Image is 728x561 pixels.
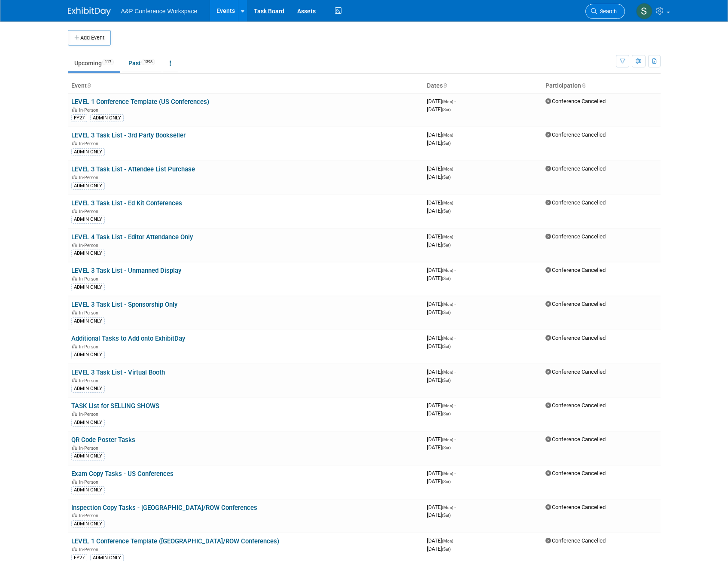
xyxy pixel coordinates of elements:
[442,344,451,349] span: (Sat)
[79,479,101,485] span: In-Person
[71,537,279,545] a: LEVEL 1 Conference Template ([GEOGRAPHIC_DATA]/ROW Conferences)
[71,369,165,376] a: LEVEL 3 Task List - Virtual Booth
[79,141,101,146] span: In-Person
[545,233,606,240] span: Conference Cancelled
[442,513,451,518] span: (Sat)
[427,410,451,417] span: [DATE]
[423,79,542,93] th: Dates
[79,209,101,214] span: In-Person
[454,369,456,375] span: -
[71,98,209,106] a: LEVEL 1 Conference Template (US Conferences)
[545,402,606,409] span: Conference Cancelled
[427,241,451,248] span: [DATE]
[71,114,87,122] div: FY27
[79,243,101,248] span: In-Person
[72,445,77,450] img: In-Person Event
[545,369,606,375] span: Conference Cancelled
[442,378,451,383] span: (Sat)
[442,167,453,171] span: (Mon)
[427,165,456,172] span: [DATE]
[545,98,606,104] span: Conference Cancelled
[454,233,456,240] span: -
[442,175,451,180] span: (Sat)
[454,470,456,476] span: -
[71,486,105,494] div: ADMIN ONLY
[442,276,451,281] span: (Sat)
[442,479,451,484] span: (Sat)
[68,7,111,16] img: ExhibitDay
[71,301,177,308] a: LEVEL 3 Task List - Sponsorship Only
[454,131,456,138] span: -
[427,436,456,442] span: [DATE]
[72,175,77,179] img: In-Person Event
[71,402,159,410] a: TASK List for SELLING SHOWS
[79,378,101,384] span: In-Person
[71,385,105,393] div: ADMIN ONLY
[442,243,451,247] span: (Sat)
[79,513,101,518] span: In-Person
[427,546,451,552] span: [DATE]
[102,59,114,65] span: 117
[545,537,606,544] span: Conference Cancelled
[427,470,456,476] span: [DATE]
[87,82,91,89] a: Sort by Event Name
[427,275,451,281] span: [DATE]
[581,82,585,89] a: Sort by Participation Type
[427,98,456,104] span: [DATE]
[427,369,456,375] span: [DATE]
[442,141,451,146] span: (Sat)
[71,131,186,139] a: LEVEL 3 Task List - 3rd Party Bookseller
[597,8,617,15] span: Search
[427,478,451,485] span: [DATE]
[442,445,451,450] span: (Sat)
[427,174,451,180] span: [DATE]
[90,114,124,122] div: ADMIN ONLY
[454,98,456,104] span: -
[427,504,456,510] span: [DATE]
[71,419,105,427] div: ADMIN ONLY
[427,301,456,307] span: [DATE]
[71,165,195,173] a: LEVEL 3 Task List - Attendee List Purchase
[454,267,456,273] span: -
[636,3,652,19] img: Samantha Klein
[71,436,135,444] a: QR Code Poster Tasks
[72,310,77,314] img: In-Person Event
[454,301,456,307] span: -
[427,233,456,240] span: [DATE]
[71,216,105,223] div: ADMIN ONLY
[68,30,111,46] button: Add Event
[427,444,451,451] span: [DATE]
[427,377,451,383] span: [DATE]
[71,504,257,512] a: Inspection Copy Tasks - [GEOGRAPHIC_DATA]/ROW Conferences
[427,131,456,138] span: [DATE]
[442,547,451,552] span: (Sat)
[454,402,456,409] span: -
[427,140,451,146] span: [DATE]
[545,335,606,341] span: Conference Cancelled
[71,284,105,291] div: ADMIN ONLY
[68,79,423,93] th: Event
[427,335,456,341] span: [DATE]
[427,207,451,214] span: [DATE]
[71,351,105,359] div: ADMIN ONLY
[79,412,101,417] span: In-Person
[442,437,453,442] span: (Mon)
[72,276,77,280] img: In-Person Event
[442,107,451,112] span: (Sat)
[72,209,77,213] img: In-Person Event
[442,336,453,341] span: (Mon)
[442,505,453,510] span: (Mon)
[79,276,101,282] span: In-Person
[545,165,606,172] span: Conference Cancelled
[427,309,451,315] span: [DATE]
[71,267,181,274] a: LEVEL 3 Task List - Unmanned Display
[545,470,606,476] span: Conference Cancelled
[141,59,155,65] span: 1398
[71,470,174,478] a: Exam Copy Tasks - US Conferences
[71,148,105,156] div: ADMIN ONLY
[545,199,606,206] span: Conference Cancelled
[79,547,101,552] span: In-Person
[427,537,456,544] span: [DATE]
[72,344,77,348] img: In-Person Event
[72,378,77,382] img: In-Person Event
